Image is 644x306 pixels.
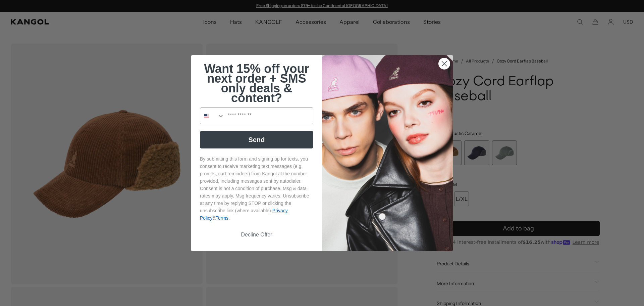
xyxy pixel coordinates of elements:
button: Close dialog [438,58,450,70]
img: United States [204,113,209,119]
button: Send [200,131,313,148]
img: 4fd34567-b031-494e-b820-426212470989.jpeg [322,55,453,251]
button: Search Countries [200,108,224,124]
p: By submitting this form and signing up for texts, you consent to receive marketing text messages ... [200,155,313,222]
input: Phone Number [224,108,313,124]
span: Want 15% off your next order + SMS only deals & content? [204,62,309,105]
a: Terms [216,215,228,221]
button: Decline Offer [200,228,313,241]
